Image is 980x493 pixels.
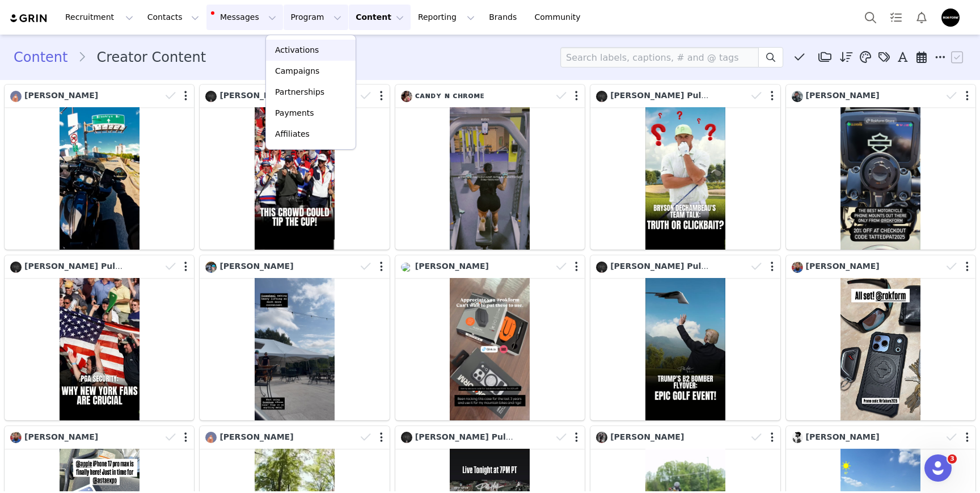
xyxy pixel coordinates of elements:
img: 7296a18f-fa6f-4246-af8b-a4d33535fff3.jpg [792,432,803,443]
img: 4f6c0c57-890a-40a2-a8c0-fa3086b1012b.jpg [596,91,607,102]
span: [PERSON_NAME] [610,432,684,441]
p: Activations [275,44,319,56]
img: da7351bb-c3cc-4a03-a2c0-c6ae8a67b3bc.jpg [401,91,412,102]
img: 4f6c0c57-890a-40a2-a8c0-fa3086b1012b.jpg [205,91,217,102]
img: b1a8de1a-f131-43e1-b08c-7315a2ca5f04.jpg [792,91,803,102]
a: Tasks [884,5,909,30]
span: [PERSON_NAME] Pull Hook Golf [610,262,750,271]
span: [PERSON_NAME] [806,91,880,100]
span: [PERSON_NAME] Pull Hook Golf [415,432,555,441]
button: Content [349,5,411,30]
button: Contacts [141,5,206,30]
img: e06643ab-74f3-4ffe-89ef-094dab833076.jpg [792,262,803,273]
img: grin logo [9,13,49,24]
p: Partnerships [275,86,324,98]
span: [PERSON_NAME] [24,91,98,100]
span: [PERSON_NAME] Pull Hook Golf [219,91,360,100]
button: Reporting [411,5,481,30]
span: [PERSON_NAME] [806,432,880,441]
p: Affiliates [275,128,310,140]
span: [PERSON_NAME] [806,262,880,271]
span: [PERSON_NAME] [24,432,98,441]
button: Program [284,5,348,30]
span: ᴄᴀɴᴅʏ ɴ ᴄʜʀᴏᴍᴇ [415,91,484,100]
a: Community [528,5,593,30]
a: Content [14,47,78,68]
button: Search [858,5,883,30]
img: 4f6c0c57-890a-40a2-a8c0-fa3086b1012b.jpg [596,262,607,273]
input: Search labels, captions, # and @ tags [560,47,759,68]
button: Notifications [909,5,934,30]
img: 4f6c0c57-890a-40a2-a8c0-fa3086b1012b.jpg [10,262,22,273]
img: f8784e91-5e46-4e4c-b7be-4fd6d63169af.png [941,9,960,27]
button: Messages [206,5,283,30]
span: [PERSON_NAME] [415,262,489,271]
p: Payments [275,107,314,119]
img: 58ef05f1-2d2a-4669-8145-3c8b4b1f8530.jpg [10,91,22,102]
span: 3 [948,454,957,463]
img: 4f6c0c57-890a-40a2-a8c0-fa3086b1012b.jpg [401,432,412,443]
p: Campaigns [275,65,319,77]
iframe: Intercom live chat [924,454,952,482]
img: f4103cc2-d7ca-4b6a-80c4-fb16cbd071bd.jpg [596,432,607,443]
img: 13649ead-b831-4b01-9eb7-527e665768ca.jpg [205,262,217,273]
img: e06643ab-74f3-4ffe-89ef-094dab833076.jpg [10,432,22,443]
img: 58ef05f1-2d2a-4669-8145-3c8b4b1f8530.jpg [205,432,217,443]
a: Brands [482,5,527,30]
img: dc080af5-7961-4fe0-94df-234ac5fb1dea.jpg [401,263,412,272]
span: [PERSON_NAME] Pull Hook Golf [24,262,164,271]
span: [PERSON_NAME] [219,262,293,271]
button: Recruitment [58,5,140,30]
button: Profile [935,9,971,27]
span: [PERSON_NAME] [219,432,293,441]
span: [PERSON_NAME] Pull Hook Golf [610,91,750,100]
